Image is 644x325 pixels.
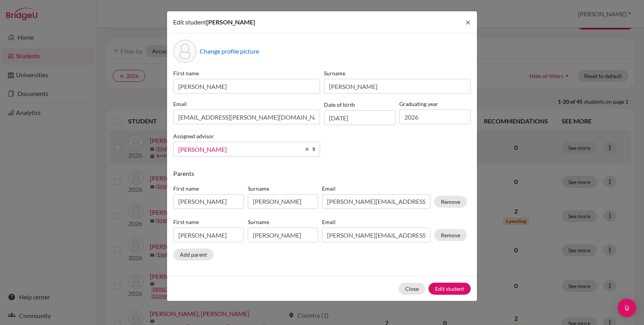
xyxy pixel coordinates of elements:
[459,11,477,33] button: Close
[324,69,471,77] label: Surname
[322,218,430,226] label: Email
[173,184,244,193] label: First name
[173,40,197,63] div: Profile picture
[173,169,471,178] p: Parents
[173,132,214,140] label: Assigned advisor
[399,283,425,295] button: Close
[434,229,467,241] button: Remove
[324,101,355,109] label: Date of birth
[428,283,471,295] button: Edit student
[324,110,395,125] input: dd/mm/yyyy
[173,100,320,108] label: Email
[322,184,430,193] label: Email
[173,69,320,77] label: First name
[173,218,244,226] label: First name
[399,100,471,108] label: Graduating year
[248,218,319,226] label: Surname
[173,249,214,261] button: Add parent
[465,16,471,28] span: ×
[206,18,255,26] span: [PERSON_NAME]
[173,18,206,26] span: Edit student
[434,196,467,208] button: Remove
[618,299,636,317] div: Open Intercom Messenger
[248,184,319,193] label: Surname
[178,144,300,155] span: [PERSON_NAME]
